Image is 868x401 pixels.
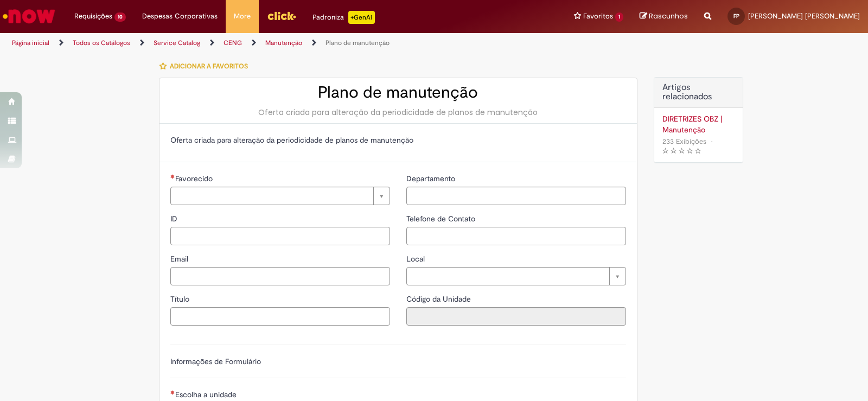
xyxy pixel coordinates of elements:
[640,11,688,22] a: Rascunhos
[170,62,248,71] span: Adicionar a Favoritos
[406,214,477,224] span: Telefone de Contato
[234,11,251,22] span: More
[170,357,261,366] label: Informações de Formulário
[170,294,192,304] span: Título
[170,214,180,224] span: ID
[325,39,390,47] a: Plano de manutenção
[159,55,254,78] button: Adicionar a Favoritos
[170,174,175,179] span: Necessários
[709,134,715,149] span: •
[1,5,57,27] img: ServiceNow
[74,11,112,22] span: Requisições
[662,83,735,102] h3: Artigos relacionados
[267,8,296,24] img: click_logo_yellow_360x200.png
[406,187,626,205] input: Departamento
[170,84,626,101] h2: Plano de manutenção
[406,267,626,285] a: Limpar campo Local
[175,390,239,399] span: Escolha a unidade
[170,135,626,145] p: Oferta criada para alteração da periodicidade de planos de manutenção
[649,11,688,21] span: Rascunhos
[406,307,626,326] input: Código da Unidade
[170,254,190,264] span: Email
[170,267,390,285] input: Email
[615,12,623,22] span: 1
[12,39,49,47] a: Página inicial
[114,12,126,22] span: 10
[170,307,390,326] input: Título
[224,39,242,47] a: CENG
[312,11,375,24] div: Padroniza
[662,113,735,135] a: DIRETRIZES OBZ | Manutenção
[406,294,473,304] span: Somente leitura - Código da Unidade
[170,107,626,118] div: Oferta criada para alteração da periodicidade de planos de manutenção
[406,174,457,183] span: Departamento
[265,39,302,47] a: Manutenção
[154,39,200,47] a: Service Catalog
[406,227,626,245] input: Telefone de Contato
[175,174,215,183] span: Necessários - Favorecido
[142,11,218,22] span: Despesas Corporativas
[170,227,390,245] input: ID
[348,11,375,24] p: +GenAi
[170,187,390,205] a: Limpar campo Favorecido
[662,137,706,146] span: 233 Exibições
[406,254,427,264] span: Local
[733,12,739,20] span: FP
[8,33,571,53] ul: Trilhas de página
[73,39,130,47] a: Todos os Catálogos
[583,11,613,22] span: Favoritos
[170,390,175,394] span: Necessários
[748,11,860,21] span: [PERSON_NAME] [PERSON_NAME]
[406,294,473,304] label: Somente leitura - Código da Unidade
